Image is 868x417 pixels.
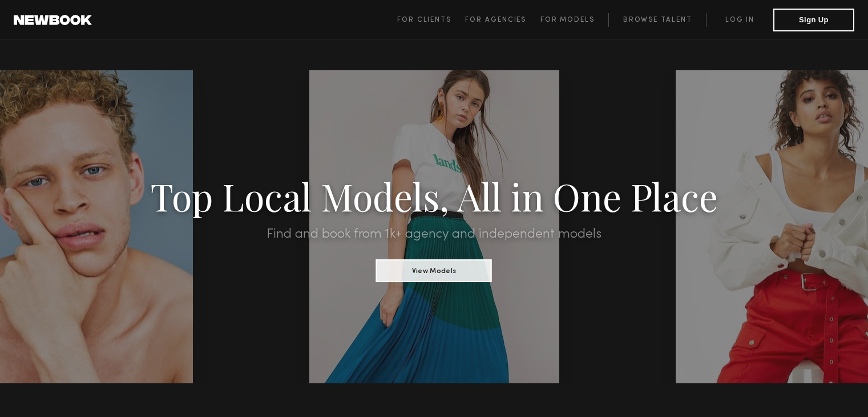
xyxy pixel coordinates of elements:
a: For Agencies [465,13,540,27]
a: For Clients [397,13,465,27]
span: For Clients [397,17,451,23]
h2: Find and book from 1k+ agency and independent models [65,227,803,241]
a: For Models [540,13,609,27]
span: For Agencies [465,17,526,23]
button: View Models [376,259,492,282]
a: Log in [706,13,773,27]
h1: Top Local Models, All in One Place [65,178,803,214]
a: Browse Talent [608,13,706,27]
span: For Models [540,17,595,23]
button: Sign Up [773,9,854,31]
a: View Models [376,263,492,276]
